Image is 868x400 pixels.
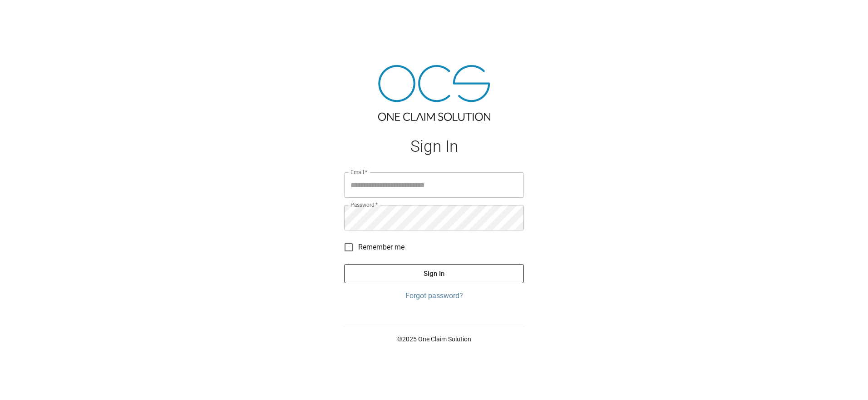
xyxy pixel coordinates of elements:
button: Sign In [344,264,524,283]
a: Forgot password? [344,290,524,301]
img: ocs-logo-white-transparent.png [11,5,47,24]
label: Email [350,168,368,176]
h1: Sign In [344,137,524,156]
label: Password [350,201,378,209]
span: Remember me [358,242,404,253]
p: © 2025 One Claim Solution [344,335,524,344]
img: ocs-logo-tra.png [378,65,490,121]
